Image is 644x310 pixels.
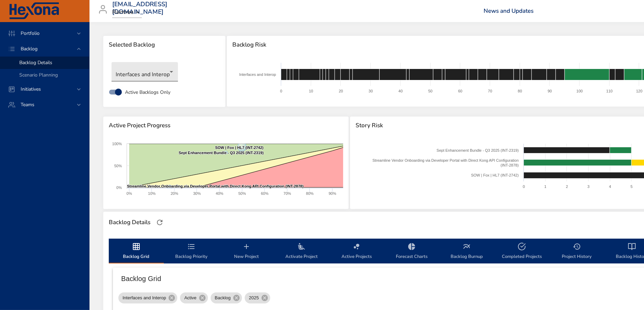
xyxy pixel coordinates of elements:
[388,242,435,261] span: Forecast Charts
[339,89,343,93] text: 20
[372,158,519,167] text: Streamline Vendor Onboarding via Developer Portal with Direct Kong API Configuration (INT-2878)
[148,191,156,196] text: 10%
[171,191,178,196] text: 20%
[329,191,336,196] text: 90%
[280,89,282,93] text: 0
[193,191,201,196] text: 30%
[428,89,432,93] text: 50
[19,59,52,66] span: Backlog Details
[278,242,325,261] span: Activate Project
[588,184,590,189] text: 3
[216,191,223,196] text: 40%
[15,46,43,52] span: Backlog
[15,30,45,37] span: Portfolio
[369,89,373,93] text: 30
[471,173,519,177] text: SOW | Fox | HL7 (INT-2742)
[179,151,264,155] text: Sept Enhancement Bundle - Q3 2025 (INT-2319)
[609,184,611,189] text: 4
[180,292,208,303] div: Active
[113,242,160,261] span: Backlog Grid
[112,142,122,146] text: 100%
[15,86,46,92] span: Initiatives
[545,184,547,189] text: 1
[112,1,168,16] h3: [EMAIL_ADDRESS][DOMAIN_NAME]
[8,2,60,20] img: Hexona
[488,89,492,93] text: 70
[155,217,165,228] button: Refresh Page
[306,191,314,196] text: 80%
[215,146,264,150] text: SOW | Fox | HL7 (INT-2742)
[19,72,58,78] span: Scenario Planning
[180,294,200,301] span: Active
[118,294,170,301] span: Interfaces and Interop
[109,122,343,129] span: Active Project Progress
[606,89,612,93] text: 110
[636,89,642,93] text: 120
[333,242,380,261] span: Active Projects
[168,242,215,261] span: Backlog Priority
[523,184,525,189] text: 0
[15,101,40,108] span: Teams
[518,89,522,93] text: 80
[498,242,545,261] span: Completed Projects
[223,242,270,261] span: New Project
[576,89,582,93] text: 100
[284,191,291,196] text: 70%
[443,242,490,261] span: Backlog Burnup
[112,7,142,18] div: Raintree
[127,184,304,188] text: Streamline Vendor Onboarding via Developer Portal with Direct Kong API Configuration (INT-2878)
[112,62,178,81] div: Interfaces and Interop
[109,41,220,48] span: Selected Backlog
[125,89,170,96] span: Active Backlogs Only
[211,294,235,301] span: Backlog
[114,164,122,168] text: 50%
[245,292,270,303] div: 2025
[245,294,263,301] span: 2025
[437,148,519,152] text: Sept Enhancement Bundle - Q3 2025 (INT-2319)
[239,72,276,77] text: Interfaces and Interop
[458,89,462,93] text: 60
[553,242,600,261] span: Project History
[309,89,313,93] text: 10
[127,191,132,196] text: 0%
[484,7,534,15] a: News and Updates
[118,292,177,303] div: Interfaces and Interop
[566,184,568,189] text: 2
[631,184,633,189] text: 5
[116,186,122,190] text: 0%
[548,89,552,93] text: 90
[238,191,246,196] text: 50%
[211,292,242,303] div: Backlog
[107,217,152,228] div: Backlog Details
[261,191,268,196] text: 60%
[398,89,402,93] text: 40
